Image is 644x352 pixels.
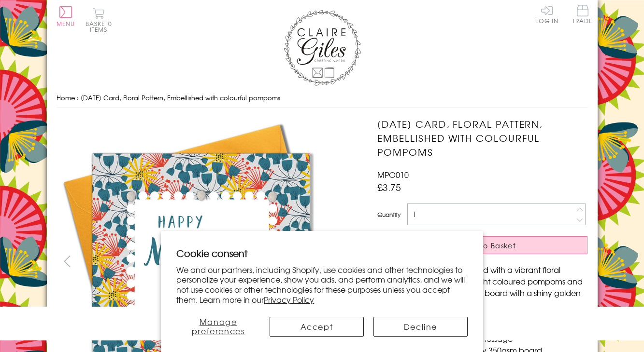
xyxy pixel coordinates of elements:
img: Claire Giles Greetings Cards [284,10,361,86]
span: [DATE] Card, Floral Pattern, Embellished with colourful pompoms [81,93,280,102]
span: MPO010 [377,169,409,180]
button: prev [57,250,78,272]
h2: Cookie consent [176,246,468,260]
span: Add to Basket [461,241,516,250]
span: Manage preferences [192,316,245,337]
a: Privacy Policy [264,294,314,305]
button: Menu [57,6,75,27]
button: Manage preferences [176,317,260,337]
span: 0 items [90,19,112,34]
a: Log In [535,5,558,24]
button: Decline [373,317,468,337]
span: Menu [57,19,75,28]
a: Trade [572,5,593,26]
span: £3.75 [377,180,401,194]
h1: [DATE] Card, Floral Pattern, Embellished with colourful pompoms [377,117,587,159]
span: › [77,93,79,102]
a: Home [57,93,75,102]
nav: breadcrumbs [57,88,588,108]
label: Quantity [377,210,401,219]
p: We and our partners, including Shopify, use cookies and other technologies to personalize your ex... [176,265,468,305]
button: Accept [270,317,364,337]
span: Trade [572,5,593,24]
button: Basket0 items [86,8,112,32]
